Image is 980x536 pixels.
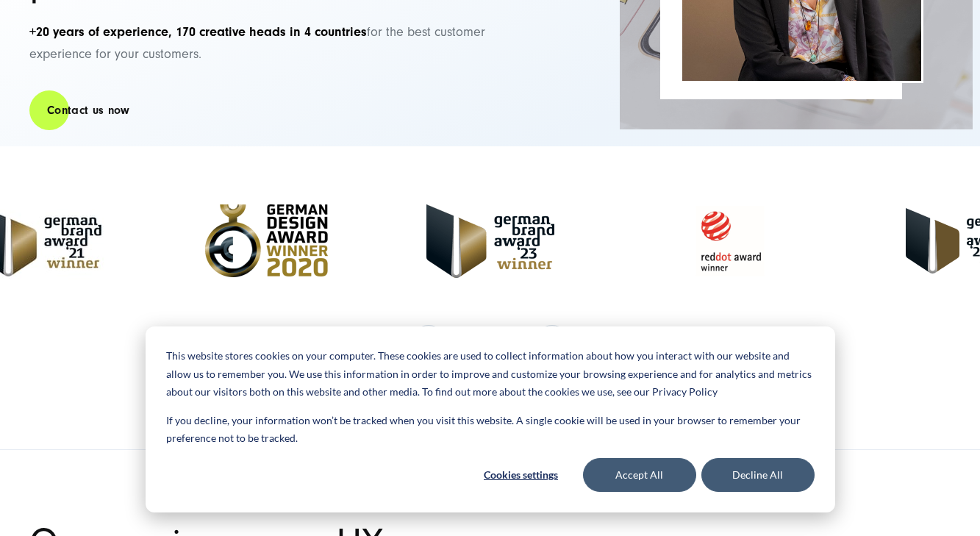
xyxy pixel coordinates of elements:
[534,325,570,360] button: Next
[411,325,446,360] button: Previous
[29,24,367,40] strong: +20 years of experience, 170 creative heads in 4 countries
[426,204,554,278] img: German Brand Award 2023 Winner - Full Service Digital Agency SUNZINET
[29,24,485,62] span: for the best customer experience for your customers.
[465,458,578,492] button: Cookies settings
[701,458,815,492] button: Decline All
[205,204,328,277] img: German Design Award Winner 2020 - Full Service Digital Agency SUNZINET
[166,412,815,448] p: If you decline, your information won’t be tracked when you visit this website. A single cookie wi...
[166,347,815,401] p: This website stores cookies on your computer. These cookies are used to collect information about...
[653,197,807,285] img: Reddot Award Winner - Full Service Digital Agency SUNZINET
[583,458,696,492] button: Accept All
[146,326,835,512] div: Cookie banner
[29,90,147,132] a: Contact us now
